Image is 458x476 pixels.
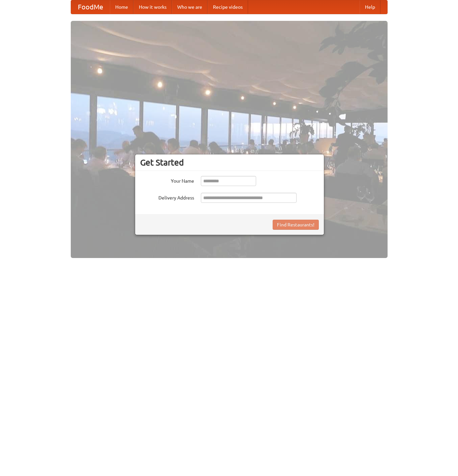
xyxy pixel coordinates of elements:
[172,0,208,14] a: Who we are
[273,220,319,230] button: Find Restaurants!
[110,0,133,14] a: Home
[140,193,194,201] label: Delivery Address
[140,157,319,168] h3: Get Started
[71,0,110,14] a: FoodMe
[140,176,194,184] label: Your Name
[208,0,248,14] a: Recipe videos
[360,0,380,14] a: Help
[133,0,172,14] a: How it works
